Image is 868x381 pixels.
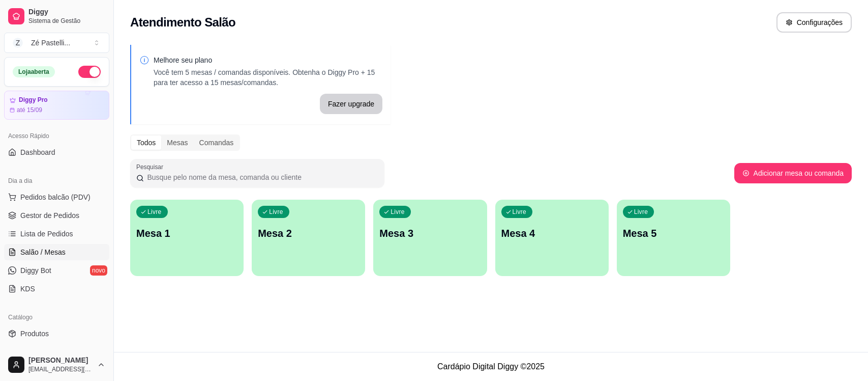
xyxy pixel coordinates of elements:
div: Acesso Rápido [4,128,109,144]
span: Lista de Pedidos [20,229,73,239]
h2: Atendimento Salão [130,14,235,31]
a: Dashboard [4,144,109,160]
button: LivreMesa 5 [617,200,730,276]
a: Lista de Pedidos [4,226,109,242]
a: Diggy Proaté 15/09 [4,91,109,120]
p: Livre [513,208,527,216]
a: Produtos [4,325,109,342]
a: Gestor de Pedidos [4,207,109,224]
span: Pedidos balcão (PDV) [20,192,91,202]
span: Complementos [20,347,68,357]
p: Você tem 5 mesas / comandas disponíveis. Obtenha o Diggy Pro + 15 para ter acesso a 15 mesas/coma... [154,67,382,88]
p: Mesa 1 [136,226,237,240]
div: Comandas [194,135,240,150]
span: Gestor de Pedidos [20,210,79,221]
button: [PERSON_NAME][EMAIL_ADDRESS][DOMAIN_NAME] [4,352,109,377]
a: DiggySistema de Gestão [4,4,109,29]
input: Pesquisar [144,172,378,182]
span: Diggy Bot [20,265,51,276]
div: Todos [131,135,161,150]
p: Livre [269,208,283,216]
a: Complementos [4,344,109,360]
p: Mesa 2 [258,226,359,240]
button: Adicionar mesa ou comanda [734,163,852,183]
span: Salão / Mesas [20,247,66,257]
span: Dashboard [20,147,55,157]
button: Pedidos balcão (PDV) [4,189,109,205]
button: Select a team [4,33,109,53]
a: KDS [4,281,109,297]
div: Dia a dia [4,173,109,189]
button: LivreMesa 4 [495,200,609,276]
div: Loja aberta [13,66,55,77]
span: KDS [20,284,35,294]
p: Livre [634,208,648,216]
div: Mesas [161,135,193,150]
button: Fazer upgrade [320,94,382,114]
span: Sistema de Gestão [28,17,105,25]
article: Diggy Pro [19,96,48,104]
article: até 15/09 [17,106,42,114]
span: Diggy [28,8,105,17]
button: LivreMesa 2 [252,200,365,276]
p: Mesa 4 [501,226,603,240]
button: LivreMesa 1 [130,200,244,276]
span: [EMAIL_ADDRESS][DOMAIN_NAME] [28,365,93,373]
p: Livre [391,208,405,216]
button: Configurações [776,12,852,33]
a: Salão / Mesas [4,244,109,260]
button: Alterar Status [78,66,101,78]
div: Catálogo [4,309,109,325]
p: Mesa 3 [379,226,481,240]
p: Melhore seu plano [154,55,382,65]
span: [PERSON_NAME] [28,356,93,365]
button: LivreMesa 3 [373,200,487,276]
p: Livre [147,208,162,216]
span: Z [13,38,23,48]
span: Produtos [20,329,49,339]
div: Zé Pastelli ... [31,38,70,48]
label: Pesquisar [136,162,167,171]
p: Mesa 5 [623,226,724,240]
a: Diggy Botnovo [4,262,109,279]
footer: Cardápio Digital Diggy © 2025 [114,352,868,381]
